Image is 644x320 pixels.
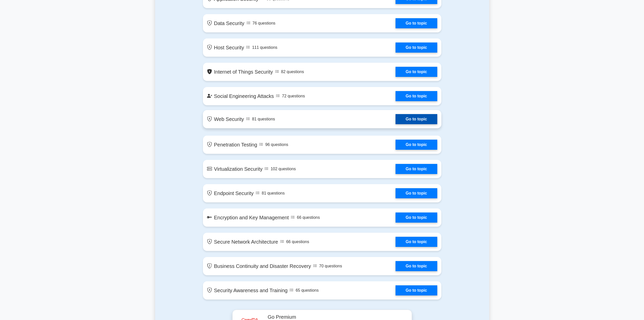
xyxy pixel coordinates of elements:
[396,114,437,124] a: Go to topic
[396,285,437,295] a: Go to topic
[396,212,437,223] a: Go to topic
[396,237,437,247] a: Go to topic
[396,42,437,53] a: Go to topic
[396,164,437,174] a: Go to topic
[396,91,437,101] a: Go to topic
[396,261,437,271] a: Go to topic
[396,140,437,150] a: Go to topic
[396,188,437,198] a: Go to topic
[396,67,437,77] a: Go to topic
[396,18,437,28] a: Go to topic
